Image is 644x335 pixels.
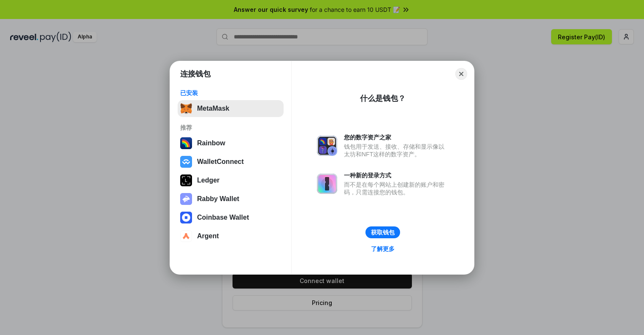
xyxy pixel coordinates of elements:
div: 什么是钱包？ [360,93,406,103]
button: WalletConnect [178,153,284,170]
img: svg+xml,%3Csvg%20fill%3D%22none%22%20height%3D%2233%22%20viewBox%3D%220%200%2035%2033%22%20width%... [180,103,192,114]
div: 一种新的登录方式 [344,172,449,179]
h1: 连接钱包 [180,69,211,79]
div: Rabby Wallet [197,195,239,203]
div: Coinbase Wallet [197,214,249,221]
div: 您的数字资产之家 [344,133,449,141]
img: svg+xml,%3Csvg%20xmlns%3D%22http%3A%2F%2Fwww.w3.org%2F2000%2Fsvg%22%20fill%3D%22none%22%20viewBox... [317,136,337,156]
button: Rainbow [178,135,284,152]
button: 获取钱包 [365,226,400,238]
button: MetaMask [178,100,284,117]
div: 了解更多 [371,245,395,253]
div: Ledger [197,177,219,184]
button: Rabby Wallet [178,191,284,207]
button: Close [455,68,467,80]
button: Coinbase Wallet [178,209,284,226]
div: 已安装 [180,89,281,97]
img: svg+xml,%3Csvg%20width%3D%22120%22%20height%3D%22120%22%20viewBox%3D%220%200%20120%20120%22%20fil... [180,137,192,149]
a: 了解更多 [366,243,400,254]
div: Argent [197,232,219,240]
div: 获取钱包 [371,229,395,236]
button: Argent [178,228,284,245]
div: MetaMask [197,105,229,112]
div: 而不是在每个网站上创建新的账户和密码，只需连接您的钱包。 [344,181,449,196]
div: 钱包用于发送、接收、存储和显示像以太坊和NFT这样的数字资产。 [344,143,449,158]
div: WalletConnect [197,158,244,166]
button: Ledger [178,172,284,189]
img: svg+xml,%3Csvg%20xmlns%3D%22http%3A%2F%2Fwww.w3.org%2F2000%2Fsvg%22%20width%3D%2228%22%20height%3... [180,174,192,186]
div: 推荐 [180,124,281,131]
img: svg+xml,%3Csvg%20xmlns%3D%22http%3A%2F%2Fwww.w3.org%2F2000%2Fsvg%22%20fill%3D%22none%22%20viewBox... [317,174,337,194]
div: Rainbow [197,139,225,147]
img: svg+xml,%3Csvg%20xmlns%3D%22http%3A%2F%2Fwww.w3.org%2F2000%2Fsvg%22%20fill%3D%22none%22%20viewBox... [180,193,192,205]
img: svg+xml,%3Csvg%20width%3D%2228%22%20height%3D%2228%22%20viewBox%3D%220%200%2028%2028%22%20fill%3D... [180,156,192,168]
img: svg+xml,%3Csvg%20width%3D%2228%22%20height%3D%2228%22%20viewBox%3D%220%200%2028%2028%22%20fill%3D... [180,212,192,223]
img: svg+xml,%3Csvg%20width%3D%2228%22%20height%3D%2228%22%20viewBox%3D%220%200%2028%2028%22%20fill%3D... [180,230,192,242]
